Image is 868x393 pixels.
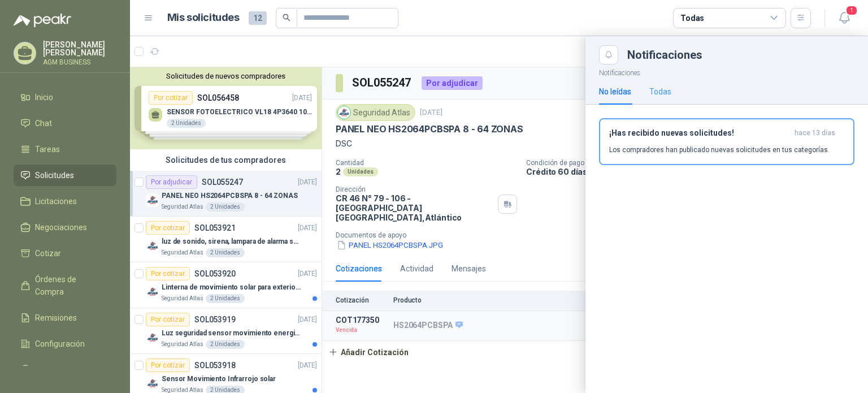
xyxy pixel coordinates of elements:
[35,117,52,129] span: Chat
[14,243,116,264] a: Cotizar
[35,91,53,103] span: Inicio
[283,14,290,21] span: search
[599,45,618,64] button: Close
[35,169,74,182] span: Solicitudes
[834,8,854,28] button: 1
[249,11,267,25] span: 12
[649,85,671,98] div: Todas
[627,49,854,61] div: Notificaciones
[14,307,116,329] a: Remisiones
[43,59,116,66] p: AGM BUSINESS
[14,87,116,108] a: Inicio
[795,128,835,138] span: hace 13 días
[43,41,116,57] p: [PERSON_NAME] [PERSON_NAME]
[167,10,240,26] h1: Mis solicitudes
[680,12,704,24] div: Todas
[14,217,116,238] a: Negociaciones
[35,312,77,324] span: Remisiones
[35,221,87,234] span: Negociaciones
[14,139,116,160] a: Tareas
[609,145,830,155] p: Los compradores han publicado nuevas solicitudes en tus categorías.
[35,143,60,156] span: Tareas
[35,247,61,260] span: Cotizar
[35,273,106,298] span: Órdenes de Compra
[14,165,116,186] a: Solicitudes
[599,85,631,98] div: No leídas
[14,359,116,381] a: Manuales y ayuda
[14,191,116,212] a: Licitaciones
[35,338,85,350] span: Configuración
[14,113,116,134] a: Chat
[14,269,116,303] a: Órdenes de Compra
[14,14,71,27] img: Logo peakr
[845,5,858,16] span: 1
[35,364,99,376] span: Manuales y ayuda
[35,195,77,208] span: Licitaciones
[14,333,116,355] a: Configuración
[585,64,868,79] p: Notificaciones
[609,128,790,138] h3: ¡Has recibido nuevas solicitudes!
[599,118,854,165] button: ¡Has recibido nuevas solicitudes!hace 13 días Los compradores han publicado nuevas solicitudes en...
